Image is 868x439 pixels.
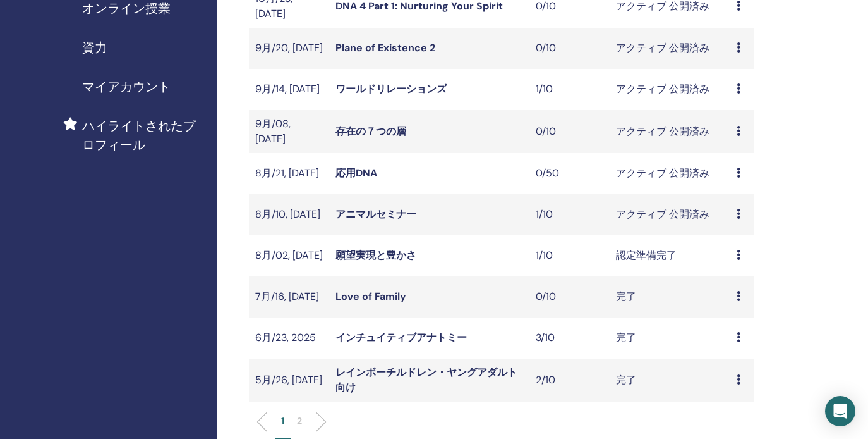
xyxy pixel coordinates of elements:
td: 1/10 [529,69,610,110]
td: 0/50 [529,153,610,194]
td: 1/10 [529,194,610,235]
td: 0/10 [529,110,610,153]
span: マイアカウント [82,77,171,96]
td: 0/10 [529,276,610,318]
td: アクティブ 公開済み [610,194,730,235]
td: アクティブ 公開済み [610,28,730,69]
a: ワールドリレーションズ [335,82,447,96]
a: レインボーチルドレン・ヤングアダルト向け [335,366,517,394]
span: 資力 [82,38,107,57]
td: 8月/10, [DATE] [249,194,329,235]
td: アクティブ 公開済み [610,69,730,110]
td: 8月/21, [DATE] [249,153,329,194]
span: ハイライトされたプロフィール [82,116,207,154]
td: 9月/14, [DATE] [249,69,329,110]
td: 完了 [610,359,730,402]
p: 2 [297,414,302,428]
td: アクティブ 公開済み [610,153,730,194]
td: 完了 [610,318,730,359]
a: 願望実現と豊かさ [335,249,416,262]
a: Love of Family [335,290,406,303]
a: インチュイティブアナトミー [335,331,467,344]
td: 2/10 [529,359,610,402]
td: 9月/08, [DATE] [249,110,329,153]
td: アクティブ 公開済み [610,110,730,153]
td: 0/10 [529,28,610,69]
td: 8月/02, [DATE] [249,235,329,276]
td: 1/10 [529,235,610,276]
a: アニマルセミナー [335,207,416,221]
td: 完了 [610,276,730,318]
td: 6月/23, 2025 [249,318,329,359]
td: 5月/26, [DATE] [249,359,329,402]
td: 認定準備完了 [610,235,730,276]
td: 9月/20, [DATE] [249,28,329,69]
a: 応用DNA [335,166,377,180]
a: Plane of Existence 2 [335,41,435,54]
a: 存在の７つの層 [335,125,406,138]
td: 7月/16, [DATE] [249,276,329,318]
p: 1 [281,414,284,428]
td: 3/10 [529,318,610,359]
div: Open Intercom Messenger [825,396,855,426]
